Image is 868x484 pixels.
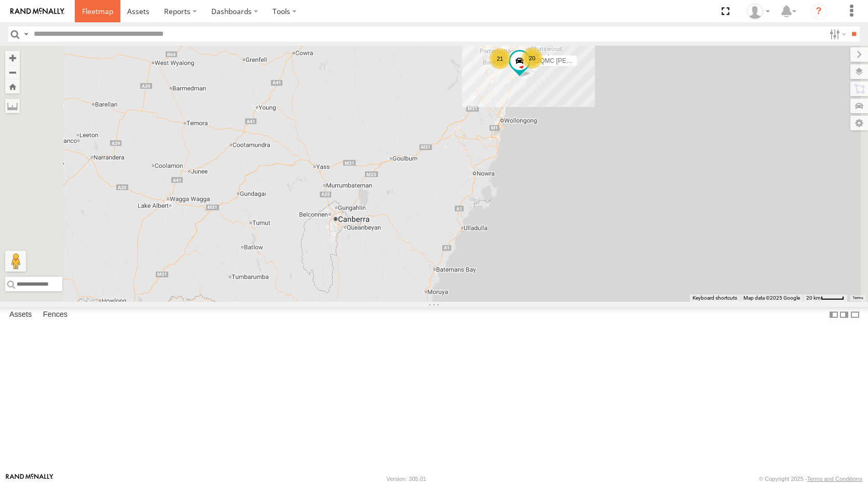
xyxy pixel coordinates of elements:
[693,294,737,302] button: Keyboard shortcuts
[810,3,827,20] i: ?
[850,307,860,322] label: Hide Summary Table
[490,48,510,69] div: 21
[759,476,862,482] div: © Copyright 2025 -
[6,474,53,484] a: Visit our Website
[5,79,20,93] button: Zoom Home
[806,295,821,301] span: 20 km
[743,295,800,301] span: Map data ©2025 Google
[5,51,20,65] button: Zoom in
[533,57,607,64] span: 23QMC [PERSON_NAME]
[825,26,848,42] label: Search Filter Options
[5,99,20,113] label: Measure
[852,296,863,300] a: Terms
[829,307,839,322] label: Dock Summary Table to the Left
[839,307,849,322] label: Dock Summary Table to the Right
[10,8,64,15] img: rand-logo.svg
[4,307,37,322] label: Assets
[22,26,30,42] label: Search Query
[850,116,868,130] label: Map Settings
[387,476,426,482] div: Version: 305.01
[5,251,26,272] button: Drag Pegman onto the map to open Street View
[522,48,542,69] div: 20
[803,294,847,302] button: Map Scale: 20 km per 41 pixels
[38,307,73,322] label: Fences
[5,65,20,79] button: Zoom out
[807,476,862,482] a: Terms and Conditions
[743,4,774,19] div: Kitty Huang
